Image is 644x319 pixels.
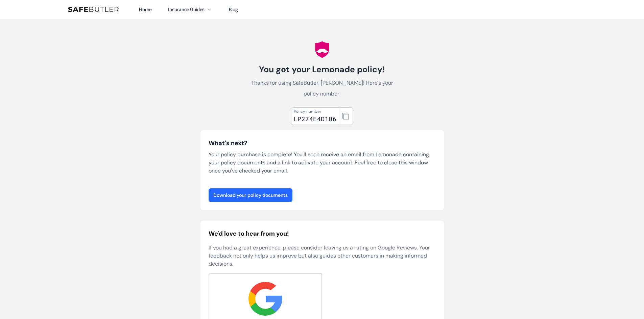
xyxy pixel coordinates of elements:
[209,188,292,202] a: Download your policy documents
[209,151,436,175] p: Your policy purchase is complete! You'll soon receive an email from Lemonade containing your poli...
[139,6,152,12] a: Home
[209,244,436,268] p: If you had a great experience, please consider leaving us a rating on Google Reviews. Your feedba...
[209,138,436,148] h3: What's next?
[294,114,336,124] div: LP274E4D106
[246,64,398,75] h1: You got your Lemonade policy!
[168,5,213,14] button: Insurance Guides
[246,78,398,99] p: Thanks for using SafeButler, [PERSON_NAME]! Here's your policy number:
[209,229,436,238] h2: We'd love to hear from you!
[68,7,119,12] img: SafeButler Text Logo
[294,109,336,114] div: Policy number
[229,6,238,12] a: Blog
[248,282,282,316] img: google.svg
